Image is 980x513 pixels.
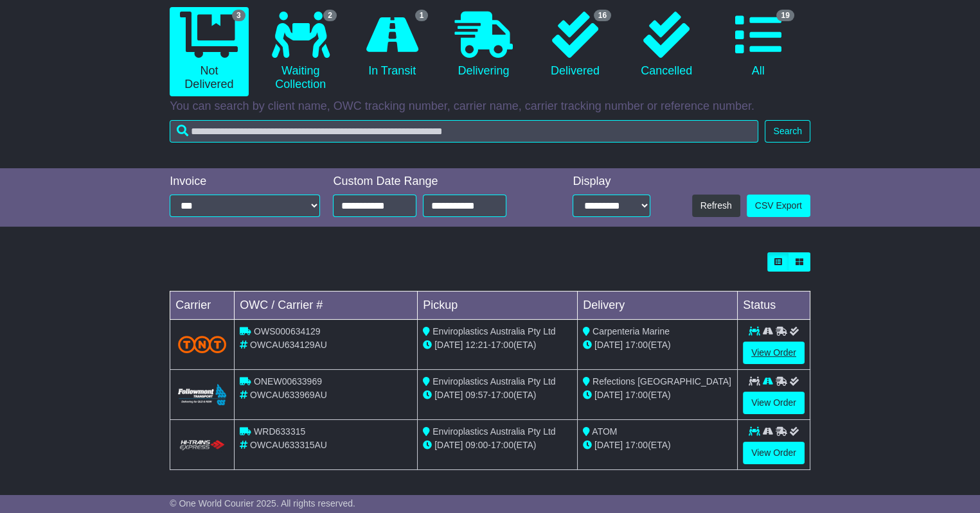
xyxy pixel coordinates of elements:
[418,291,578,320] td: Pickup
[178,336,226,353] img: TNT_Domestic.png
[333,175,538,189] div: Custom Date Range
[718,7,797,83] a: 19 All
[170,291,235,320] td: Carrier
[250,390,327,400] span: OWCAU633969AU
[738,291,810,320] td: Status
[254,426,305,437] span: WRD633315
[423,439,572,452] div: - (ETA)
[235,291,418,320] td: OWC / Carrier #
[743,392,805,414] a: View Order
[692,195,740,217] button: Refresh
[178,439,226,451] img: HiTrans.png
[254,326,321,336] span: OWS000634129
[170,175,320,189] div: Invoice
[776,10,794,21] span: 19
[434,440,463,450] span: [DATE]
[353,7,431,83] a: 1 In Transit
[594,340,623,350] span: [DATE]
[583,439,732,452] div: (ETA)
[170,100,810,114] p: You can search by client name, OWC tracking number, carrier name, carrier tracking number or refe...
[432,376,555,387] span: Enviroplastics Australia Pty Ltd
[432,326,555,336] span: Enviroplastics Australia Pty Ltd
[323,10,337,21] span: 2
[627,7,706,83] a: Cancelled
[491,390,513,400] span: 17:00
[573,175,650,189] div: Display
[536,7,614,83] a: 16 Delivered
[594,390,623,400] span: [DATE]
[747,195,810,217] a: CSV Export
[592,326,670,336] span: Carpenteria Marine
[262,7,340,96] a: 2 Waiting Collection
[415,10,429,21] span: 1
[765,120,810,143] button: Search
[170,7,248,96] a: 3 Not Delivered
[170,498,355,509] span: © One World Courier 2025. All rights reserved.
[423,388,572,402] div: - (ETA)
[625,340,648,350] span: 17:00
[444,7,522,83] a: Delivering
[423,338,572,352] div: - (ETA)
[491,440,513,450] span: 17:00
[583,388,732,402] div: (ETA)
[250,440,327,450] span: OWCAU633315AU
[434,390,463,400] span: [DATE]
[465,340,488,350] span: 12:21
[432,426,555,437] span: Enviroplastics Australia Pty Ltd
[434,340,463,350] span: [DATE]
[743,442,805,464] a: View Order
[465,390,488,400] span: 09:57
[250,340,327,350] span: OWCAU634129AU
[592,376,731,387] span: Refections [GEOGRAPHIC_DATA]
[592,426,617,437] span: ATOM
[232,10,245,21] span: 3
[625,390,648,400] span: 17:00
[583,338,732,352] div: (ETA)
[254,376,322,387] span: ONEW00633969
[594,10,611,21] span: 16
[743,342,805,364] a: View Order
[465,440,488,450] span: 09:00
[625,440,648,450] span: 17:00
[491,340,513,350] span: 17:00
[594,440,623,450] span: [DATE]
[178,384,226,405] img: Followmont_Transport.png
[578,291,738,320] td: Delivery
